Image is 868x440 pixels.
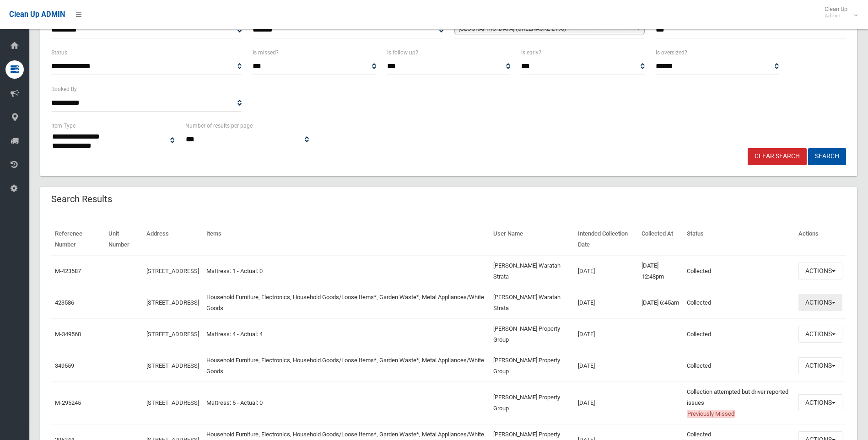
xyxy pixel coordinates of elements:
td: Collection attempted but driver reported issues [683,381,795,424]
label: Is follow up? [387,48,418,58]
th: Intended Collection Date [574,224,638,255]
th: Reference Number [51,224,105,255]
a: [STREET_ADDRESS] [146,362,199,369]
a: [STREET_ADDRESS] [146,299,199,306]
th: Actions [795,224,846,255]
a: M-423587 [55,268,81,274]
td: [DATE] [574,287,638,318]
span: Previously Missed [687,410,735,418]
td: [DATE] [574,381,638,424]
td: Collected [683,287,795,318]
label: Is missed? [253,48,279,58]
button: Search [808,148,846,165]
a: [STREET_ADDRESS] [146,399,199,406]
a: 349559 [55,362,74,369]
td: [DATE] [574,255,638,287]
label: Number of results per page [185,121,253,131]
button: Actions [798,394,842,411]
small: Admin [825,12,847,19]
th: Unit Number [105,224,143,255]
td: Household Furniture, Electronics, Household Goods/Loose Items*, Garden Waste*, Metal Appliances/W... [203,350,490,381]
td: [DATE] [574,350,638,381]
td: [PERSON_NAME] Property Group [490,318,574,350]
td: Household Furniture, Electronics, Household Goods/Loose Items*, Garden Waste*, Metal Appliances/W... [203,287,490,318]
td: [PERSON_NAME] Waratah Strata [490,255,574,287]
button: Actions [798,326,842,343]
td: Collected [683,350,795,381]
th: Items [203,224,490,255]
td: [PERSON_NAME] Property Group [490,381,574,424]
button: Actions [798,263,842,279]
header: Search Results [40,190,123,208]
td: [DATE] 12:48pm [638,255,683,287]
a: [STREET_ADDRESS] [146,331,199,338]
th: Collected At [638,224,683,255]
td: Mattress: 4 - Actual: 4 [203,318,490,350]
label: Booked By [51,84,77,94]
th: Status [683,224,795,255]
button: Actions [798,294,842,311]
td: [PERSON_NAME] Waratah Strata [490,287,574,318]
td: [PERSON_NAME] Property Group [490,350,574,381]
a: 423586 [55,299,74,306]
th: Address [143,224,203,255]
span: Clean Up [820,5,857,19]
td: [DATE] [574,318,638,350]
td: Collected [683,318,795,350]
span: Clean Up ADMIN [9,10,65,19]
a: Clear Search [748,148,807,165]
th: User Name [490,224,574,255]
td: Collected [683,255,795,287]
label: Is early? [521,48,541,58]
a: M-349560 [55,331,81,338]
button: Actions [798,357,842,374]
td: Mattress: 5 - Actual: 0 [203,381,490,424]
label: Is oversized? [656,48,687,58]
a: [STREET_ADDRESS] [146,268,199,274]
a: M-295245 [55,399,81,406]
label: Status [51,48,67,58]
td: Mattress: 1 - Actual: 0 [203,255,490,287]
td: [DATE] 6:45am [638,287,683,318]
label: Item Type [51,121,75,131]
